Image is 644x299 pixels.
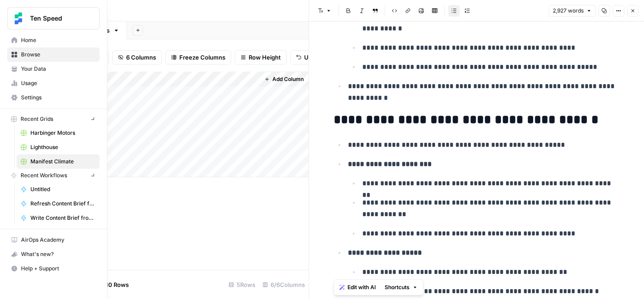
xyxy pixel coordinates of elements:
a: Browse [7,47,100,62]
span: Write Content Brief from Keyword [DEV] [30,214,96,222]
button: Recent Grids [7,112,100,126]
div: What's new? [8,248,99,261]
img: Ten Speed Logo [10,10,26,26]
button: Add Column [261,73,307,85]
span: Add 10 Rows [93,280,129,289]
a: Home [7,33,100,47]
a: Write Content Brief from Keyword [DEV] [17,211,100,225]
span: Row Height [249,53,281,62]
button: Workspace: Ten Speed [7,7,100,30]
span: Refresh Content Brief from Keyword [DEV] [30,200,96,208]
button: Row Height [235,50,287,64]
div: 5 Rows [225,278,259,292]
span: Freeze Columns [179,53,225,62]
button: What's new? [7,247,100,261]
a: Your Data [7,62,100,76]
a: Settings [7,90,100,105]
span: AirOps Academy [21,236,96,244]
span: Usage [21,79,96,87]
a: Untitled [17,182,100,196]
button: Help + Support [7,261,100,276]
span: Home [21,36,96,44]
a: Refresh Content Brief from Keyword [DEV] [17,196,100,211]
span: 6 Columns [126,53,156,62]
span: Browse [21,51,96,59]
button: Edit with AI [336,282,379,293]
a: AirOps Academy [7,233,100,247]
span: Lighthouse [30,143,96,151]
span: Settings [21,94,96,102]
span: Edit with AI [347,283,376,291]
span: Manifest Climate [30,158,96,166]
button: 2,927 words [549,5,596,17]
span: Recent Grids [21,115,53,123]
button: Shortcuts [381,282,421,293]
span: Untitled [30,185,96,193]
a: Usage [7,76,100,90]
button: Undo [290,50,325,64]
span: Add Column [272,75,304,83]
button: 6 Columns [112,50,162,64]
span: Your Data [21,65,96,73]
span: Ten Speed [30,14,84,23]
button: Recent Workflows [7,169,100,182]
button: Freeze Columns [165,50,231,64]
span: 2,927 words [553,7,584,15]
span: Recent Workflows [21,171,67,179]
span: Harbinger Motors [30,129,96,137]
span: Help + Support [21,265,96,273]
a: Harbinger Motors [17,126,100,140]
a: Lighthouse [17,140,100,154]
span: Undo [304,53,319,62]
span: Shortcuts [385,283,410,291]
a: Manifest Climate [17,154,100,169]
div: 6/6 Columns [259,278,309,292]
